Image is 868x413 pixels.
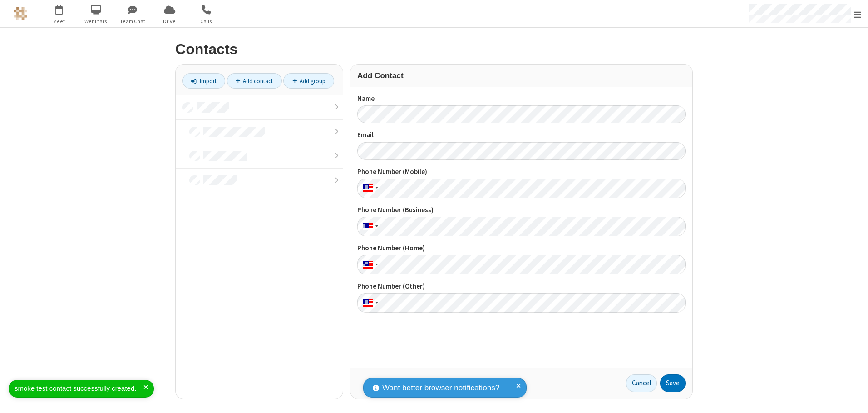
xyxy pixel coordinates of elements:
span: Webinars [79,17,113,25]
a: Add group [283,73,334,89]
label: Phone Number (Other) [357,281,686,292]
label: Phone Number (Home) [357,243,686,254]
span: Team Chat [116,17,150,25]
label: Email [357,130,686,140]
label: Phone Number (Mobile) [357,167,686,177]
span: Meet [42,17,76,25]
h3: Add Contact [357,71,686,80]
h2: Contacts [175,41,693,57]
label: Phone Number (Business) [357,205,686,215]
div: United States: + 1 [357,255,381,274]
span: Drive [153,17,187,25]
label: Name [357,94,686,104]
a: Import [182,73,225,89]
img: QA Selenium DO NOT DELETE OR CHANGE [14,7,27,20]
a: Add contact [227,73,282,89]
button: Save [660,374,686,393]
div: smoke test contact successfully created. [15,383,143,394]
span: Calls [189,17,223,25]
div: United States: + 1 [357,217,381,236]
span: Want better browser notifications? [382,382,499,394]
div: United States: + 1 [357,179,381,198]
a: Cancel [626,374,657,393]
div: United States: + 1 [357,293,381,313]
